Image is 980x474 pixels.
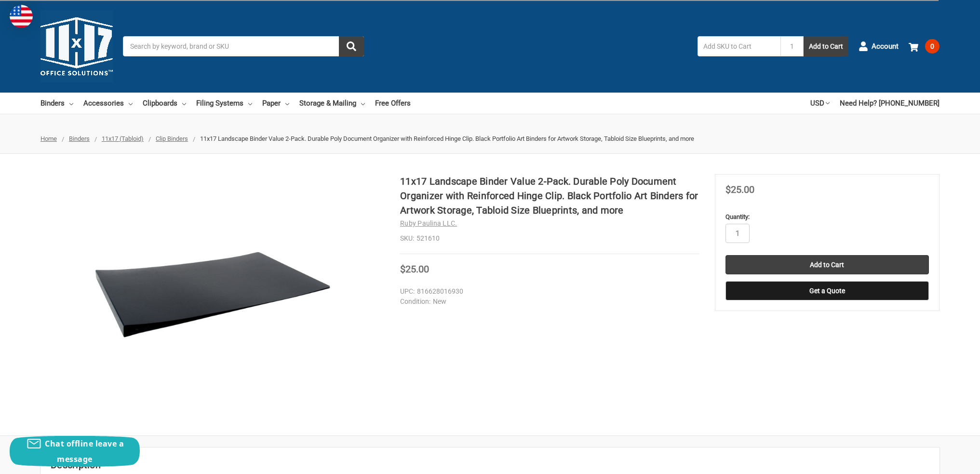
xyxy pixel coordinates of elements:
[872,41,899,52] span: Account
[375,93,411,114] a: Free Offers
[725,212,929,222] label: Quantity:
[400,286,415,297] dt: UPC:
[10,5,33,28] img: duty and tax information for United States
[92,249,333,341] img: 11x17 Poly Pressboard Panels Featuring an 8" Hinge Clip | Black | Includes 2 Binders
[10,436,140,467] button: Chat offline leave a message
[804,36,848,56] button: Add to Cart
[400,286,695,297] dd: 816628016930
[400,263,429,275] span: $25.00
[810,93,830,114] a: USD
[156,135,188,142] a: Clip Binders
[400,297,430,307] dt: Condition:
[200,135,694,142] span: 11x17 Landscape Binder Value 2-Pack. Durable Poly Document Organizer with Reinforced Hinge Clip. ...
[400,233,699,244] dd: 521610
[69,135,90,142] a: Binders
[400,297,695,307] dd: New
[400,174,699,217] h1: 11x17 Landscape Binder Value 2-Pack. Durable Poly Document Organizer with Reinforced Hinge Clip. ...
[909,34,940,59] a: 0
[725,255,929,274] input: Add to Cart
[102,135,144,142] a: 11x17 (Tabloid)
[123,36,364,56] input: Search by keyword, brand or SKU
[51,458,929,472] h2: Description
[725,184,754,195] span: $25.00
[143,93,186,114] a: Clipboards
[725,281,929,300] button: Get a Quote
[40,10,113,82] img: 11x17.com
[196,93,252,114] a: Filing Systems
[40,93,73,114] a: Binders
[40,135,57,142] a: Home
[859,34,899,59] a: Account
[262,93,289,114] a: Paper
[925,39,940,54] span: 0
[400,233,414,244] dt: SKU:
[840,93,940,114] a: Need Help? [PHONE_NUMBER]
[83,93,133,114] a: Accessories
[45,438,124,464] span: Chat offline leave a message
[698,36,780,56] input: Add SKU to Cart
[299,93,365,114] a: Storage & Mailing
[400,219,457,227] a: Ruby Paulina LLC.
